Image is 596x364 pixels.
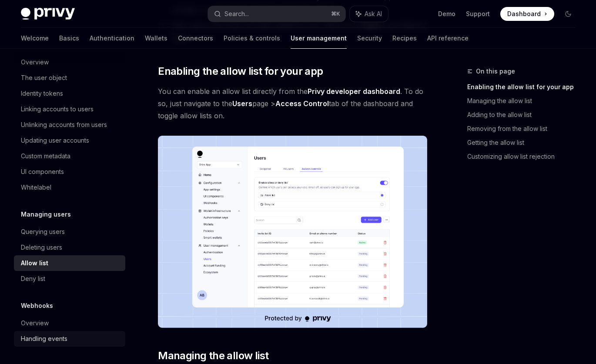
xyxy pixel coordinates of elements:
a: Custom metadata [14,148,125,164]
div: Querying users [21,227,65,237]
div: Deleting users [21,242,62,253]
a: Welcome [21,28,49,49]
a: Policies & controls [224,28,280,49]
a: Demo [438,10,455,18]
a: Basics [59,28,79,49]
a: Enabling the allow list for your app [467,80,582,94]
a: Querying users [14,224,125,240]
a: Whitelabel [14,180,125,195]
button: Search...⌘K [208,6,345,22]
a: The user object [14,70,125,86]
a: Handling events [14,331,125,347]
a: Getting the allow list [467,136,582,150]
a: User management [291,28,347,49]
span: Managing the allow list [158,349,268,363]
button: Ask AI [350,6,388,22]
strong: Users [232,99,252,108]
div: Allow list [21,258,48,268]
a: Authentication [90,28,134,49]
div: Whitelabel [21,182,51,193]
a: Security [357,28,382,49]
div: Deny list [21,274,45,284]
a: Linking accounts to users [14,101,125,117]
span: Dashboard [507,10,541,18]
a: Dashboard [500,7,554,21]
div: Search... [224,9,249,19]
a: Privy developer dashboard [308,87,400,96]
a: Deny list [14,271,125,287]
div: Overview [21,318,49,328]
img: images/Allow.png [158,136,427,328]
a: Removing from the allow list [467,122,582,136]
a: UI components [14,164,125,180]
a: Identity tokens [14,86,125,101]
a: Support [466,10,490,18]
div: Identity tokens [21,88,63,99]
a: Deleting users [14,240,125,255]
a: Overview [14,315,125,331]
a: Recipes [392,28,417,49]
img: dark logo [21,8,75,20]
div: The user object [21,73,67,83]
a: Customizing allow list rejection [467,150,582,164]
span: Enabling the allow list for your app [158,64,323,78]
a: Access Control [275,99,329,108]
div: Updating user accounts [21,135,89,146]
button: Toggle dark mode [561,7,575,21]
a: API reference [427,28,469,49]
div: UI components [21,167,64,177]
h5: Webhooks [21,301,53,311]
a: Updating user accounts [14,133,125,148]
a: Unlinking accounts from users [14,117,125,133]
div: Handling events [21,334,67,344]
a: Connectors [178,28,213,49]
a: Managing the allow list [467,94,582,108]
span: On this page [476,66,515,77]
a: Wallets [145,28,167,49]
span: Ask AI [365,10,382,18]
a: Adding to the allow list [467,108,582,122]
div: Unlinking accounts from users [21,120,107,130]
span: ⌘ K [331,10,340,17]
h5: Managing users [21,209,71,220]
div: Linking accounts to users [21,104,94,114]
div: Custom metadata [21,151,70,161]
a: Allow list [14,255,125,271]
span: You can enable an allow list directly from the . To do so, just navigate to the page > tab of the... [158,85,427,122]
